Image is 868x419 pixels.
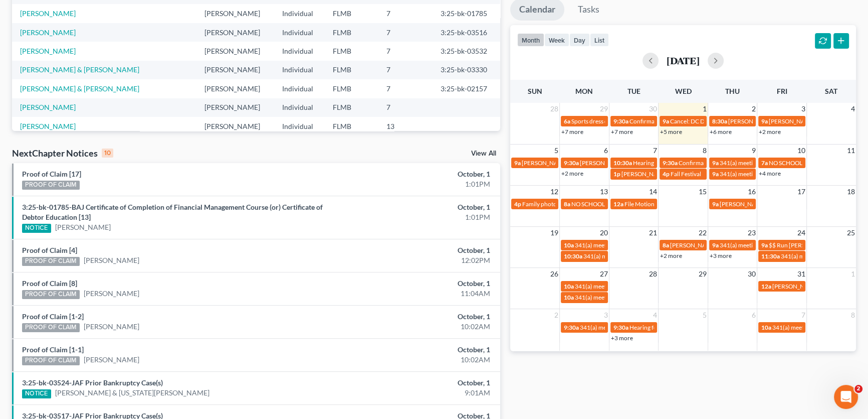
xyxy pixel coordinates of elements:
div: PROOF OF CLAIM [22,323,80,332]
span: Sun [528,87,542,95]
span: 15 [698,186,708,198]
span: 10:30a [564,252,582,260]
span: 341(a) meeting for [PERSON_NAME] [580,324,677,331]
span: 12 [549,186,559,198]
span: Hearing for Oakcies [PERSON_NAME] and [PERSON_NAME] [629,324,788,331]
button: month [517,33,544,47]
td: FLMB [325,23,378,42]
span: 17 [796,186,806,198]
div: October, 1 [341,278,490,289]
span: [PERSON_NAME] on-site training [670,241,758,249]
iframe: Intercom live chat [834,385,858,409]
span: NO SCHOOL [571,200,605,208]
span: Confirmation hearing for [PERSON_NAME] [679,159,792,167]
td: Individual [274,42,325,60]
span: 1 [850,268,856,280]
span: 10:30a [613,159,632,167]
a: [PERSON_NAME] [84,289,139,299]
td: [PERSON_NAME] [196,42,274,60]
td: FLMB [325,4,378,23]
span: 19 [549,227,559,239]
span: 2 [751,103,757,115]
a: [PERSON_NAME] [84,355,139,365]
span: Sports dress down day [571,117,630,125]
div: October, 1 [341,378,490,388]
span: 27 [599,268,609,280]
div: PROOF OF CLAIM [22,257,80,266]
span: Hearing for [PERSON_NAME] [633,159,711,167]
span: 6 [751,309,757,321]
div: 1:01PM [341,179,490,189]
div: 1:01PM [341,212,490,222]
td: Individual [274,23,325,42]
td: Individual [274,79,325,98]
span: 1 [702,103,708,115]
span: 24 [796,227,806,239]
a: Proof of Claim [1-2] [22,312,84,321]
a: [PERSON_NAME] & [PERSON_NAME] [20,65,139,74]
div: 10:02AM [341,322,490,332]
div: PROOF OF CLAIM [22,290,80,299]
div: 9:01AM [341,388,490,398]
td: 7 [378,42,432,60]
a: [PERSON_NAME] [84,255,139,265]
span: Sat [825,87,837,95]
div: October, 1 [341,169,490,179]
span: 8a [663,241,669,249]
a: [PERSON_NAME] [20,47,76,55]
td: Individual [274,4,325,23]
span: Family photos [522,200,559,208]
span: 25 [846,227,856,239]
a: [PERSON_NAME] [20,122,76,130]
span: 7a [761,159,768,167]
span: 4p [514,200,521,208]
span: Fall Festival [671,170,701,178]
a: +3 more [710,252,732,259]
span: 8 [702,145,708,157]
span: 2 [553,309,559,321]
span: 16 [747,186,757,198]
td: 13 [378,117,432,135]
span: [PERSON_NAME] with [PERSON_NAME] & the girls [522,159,656,167]
div: 10 [102,149,113,158]
span: Mon [575,87,593,95]
td: [PERSON_NAME] [196,117,274,135]
span: Wed [675,87,691,95]
span: 341(a) meeting for [PERSON_NAME] [575,294,672,301]
a: +5 more [660,128,682,135]
a: +2 more [759,128,781,135]
td: FLMB [325,42,378,60]
a: 3:25-bk-01785-BAJ Certificate of Completion of Financial Management Course (or) Certificate of De... [22,203,323,221]
td: 3:25-bk-03516 [432,23,500,42]
a: [PERSON_NAME] [20,9,76,18]
span: 341(a) meeting for [PERSON_NAME] [575,283,672,290]
span: 29 [599,103,609,115]
span: Fri [777,87,787,95]
td: 3:25-bk-03532 [432,42,500,60]
span: 1p [613,170,620,178]
div: 10:02AM [341,355,490,365]
span: 9a [761,117,768,125]
span: 28 [549,103,559,115]
span: 8a [564,200,570,208]
span: 5 [553,145,559,157]
span: 9a [761,241,768,249]
span: 29 [698,268,708,280]
td: FLMB [325,61,378,79]
a: [PERSON_NAME] [20,28,76,37]
span: 22 [698,227,708,239]
span: 9a [712,200,719,208]
a: +2 more [561,170,583,177]
span: 4p [663,170,670,178]
td: 3:25-bk-01785 [432,4,500,23]
span: 3 [800,103,806,115]
a: +4 more [759,170,781,177]
a: Proof of Claim [8] [22,279,77,288]
span: 10a [761,324,771,331]
td: [PERSON_NAME] [196,98,274,117]
span: 9a [712,159,719,167]
td: [PERSON_NAME] [196,4,274,23]
span: 6 [603,145,609,157]
span: 5 [702,309,708,321]
span: 9:30a [613,324,628,331]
